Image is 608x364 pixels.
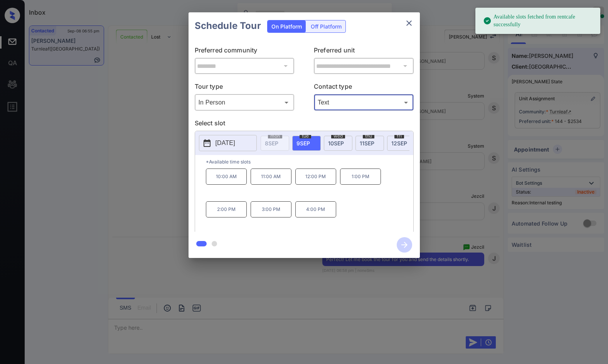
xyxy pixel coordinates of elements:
p: Contact type [314,82,414,94]
span: 12 SEP [391,140,407,147]
span: wed [331,134,345,138]
p: 12:00 PM [295,169,336,185]
div: Text [316,96,412,109]
p: 10:00 AM [206,169,247,185]
p: Select slot [195,118,414,131]
h2: Schedule Tour [189,12,267,39]
span: fri [394,134,404,138]
p: 1:00 PM [340,169,381,185]
span: tue [300,134,311,138]
p: 11:00 AM [251,169,291,185]
div: date-select [387,136,416,151]
p: 3:00 PM [251,201,291,217]
p: [DATE] [216,138,235,148]
div: In Person [197,96,293,109]
span: thu [363,134,374,138]
div: Available slots fetched from rentcafe successfully [483,10,594,32]
div: On Platform [268,20,306,32]
span: 10 SEP [328,140,344,147]
button: close [401,15,417,31]
span: 11 SEP [360,140,374,147]
button: [DATE] [199,135,257,151]
button: btn-next [392,235,417,255]
p: *Available time slots [206,155,413,169]
div: date-select [355,136,384,151]
p: 2:00 PM [206,201,247,217]
div: Off Platform [307,20,345,32]
p: Tour type [195,82,295,94]
span: 9 SEP [296,140,310,147]
p: Preferred unit [314,45,414,58]
p: 4:00 PM [295,201,336,217]
div: date-select [324,136,352,151]
div: date-select [292,136,321,151]
p: Preferred community [195,45,295,58]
